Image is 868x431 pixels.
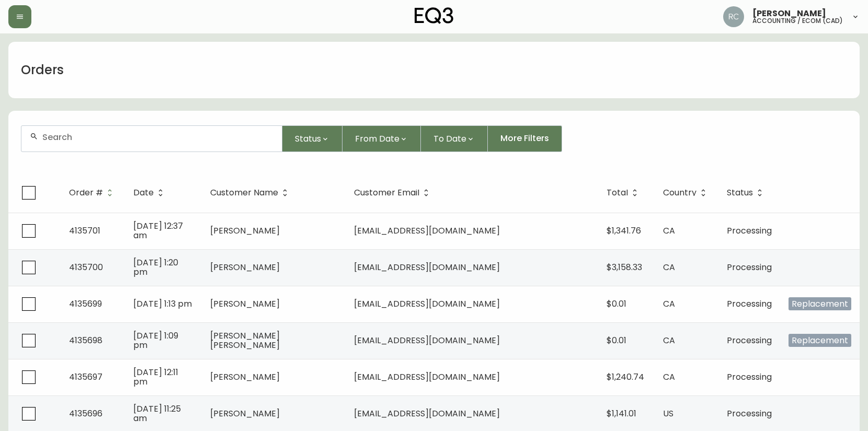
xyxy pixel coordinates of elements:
[210,261,280,273] span: [PERSON_NAME]
[663,188,710,197] span: Country
[607,371,644,383] span: $1,240.74
[488,125,562,152] button: More Filters
[789,297,851,310] span: Replacement
[354,190,419,196] span: Customer Email
[354,188,433,197] span: Customer Email
[133,257,178,278] span: [DATE] 1:20 pm
[133,188,167,197] span: Date
[727,334,772,346] span: Processing
[727,190,753,196] span: Status
[727,371,772,383] span: Processing
[133,330,178,351] span: [DATE] 1:09 pm
[282,125,342,152] button: Status
[752,9,826,18] span: [PERSON_NAME]
[21,61,64,79] h1: Orders
[210,407,280,420] span: [PERSON_NAME]
[354,261,500,273] span: [EMAIL_ADDRESS][DOMAIN_NAME]
[607,190,628,196] span: Total
[607,261,642,273] span: $3,158.33
[69,261,103,273] span: 4135700
[663,334,675,346] span: CA
[727,407,772,420] span: Processing
[354,298,500,310] span: [EMAIL_ADDRESS][DOMAIN_NAME]
[354,334,500,346] span: [EMAIL_ADDRESS][DOMAIN_NAME]
[752,18,843,24] h5: accounting / ecom (cad)
[354,371,500,383] span: [EMAIL_ADDRESS][DOMAIN_NAME]
[42,132,273,142] input: Search
[355,132,399,145] span: From Date
[727,188,767,197] span: Status
[210,225,280,237] span: [PERSON_NAME]
[607,188,642,197] span: Total
[133,190,154,196] span: Date
[663,261,675,273] span: CA
[500,133,549,144] span: More Filters
[727,298,772,310] span: Processing
[210,190,278,196] span: Customer Name
[354,225,500,237] span: [EMAIL_ADDRESS][DOMAIN_NAME]
[415,7,453,24] img: logo
[421,125,488,152] button: To Date
[69,371,102,383] span: 4135697
[210,371,280,383] span: [PERSON_NAME]
[210,298,280,310] span: [PERSON_NAME]
[607,334,626,346] span: $0.01
[133,403,181,424] span: [DATE] 11:25 am
[210,188,292,197] span: Customer Name
[210,330,280,351] span: [PERSON_NAME] [PERSON_NAME]
[69,298,102,310] span: 4135699
[663,298,675,310] span: CA
[342,125,421,152] button: From Date
[663,407,673,420] span: US
[133,366,178,388] span: [DATE] 12:11 pm
[433,132,466,145] span: To Date
[69,188,117,197] span: Order #
[607,225,641,237] span: $1,341.76
[354,407,500,420] span: [EMAIL_ADDRESS][DOMAIN_NAME]
[723,6,744,27] img: f4ba4e02bd060be8f1386e3ca455bd0e
[727,261,772,273] span: Processing
[663,371,675,383] span: CA
[133,220,183,241] span: [DATE] 12:37 am
[789,334,851,347] span: Replacement
[607,298,626,310] span: $0.01
[663,190,696,196] span: Country
[663,225,675,237] span: CA
[69,334,102,346] span: 4135698
[607,407,636,420] span: $1,141.01
[69,225,100,237] span: 4135701
[295,132,321,145] span: Status
[133,298,192,310] span: [DATE] 1:13 pm
[727,225,772,237] span: Processing
[69,190,103,196] span: Order #
[69,407,102,420] span: 4135696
